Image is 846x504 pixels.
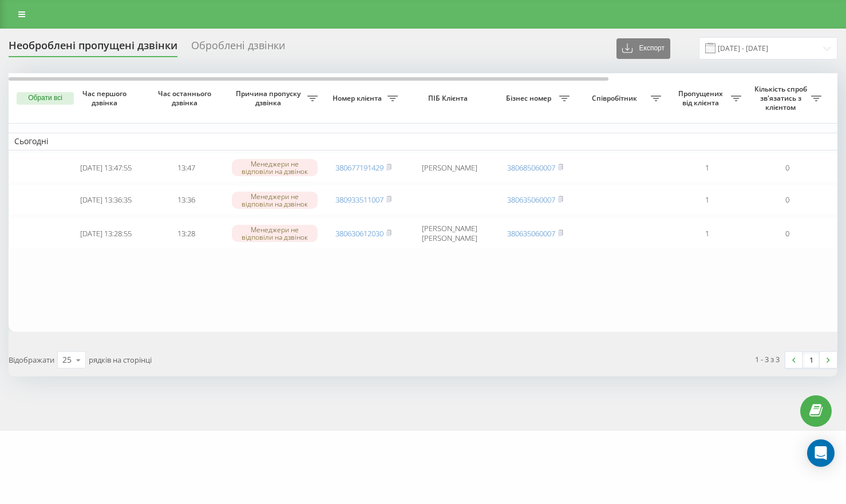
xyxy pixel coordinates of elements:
[155,89,217,107] span: Час останнього дзвінка
[507,195,555,205] a: 380635060007
[755,354,780,365] div: 1 - 3 з 3
[747,185,827,215] td: 0
[66,153,146,183] td: [DATE] 13:47:55
[747,153,827,183] td: 0
[329,94,388,103] span: Номер клієнта
[335,162,384,173] a: 380677191429
[501,94,559,103] span: Бізнес номер
[413,94,485,103] span: ПІБ Клієнта
[191,39,285,57] div: Оброблені дзвінки
[802,352,820,368] a: 1
[9,355,54,365] span: Відображати
[335,195,384,205] a: 380933511007
[66,217,146,249] td: [DATE] 13:28:55
[62,354,72,366] div: 25
[89,355,152,365] span: рядків на сторінці
[404,153,495,183] td: [PERSON_NAME]
[616,38,670,59] button: Експорт
[17,92,74,105] button: Обрати всі
[66,185,146,215] td: [DATE] 13:36:35
[507,162,555,173] a: 380685060007
[146,185,226,215] td: 13:36
[146,153,226,183] td: 13:47
[232,89,307,107] span: Причина пропуску дзвінка
[667,217,747,249] td: 1
[581,94,651,103] span: Співробітник
[232,225,318,242] div: Менеджери не відповіли на дзвінок
[753,85,811,112] span: Кількість спроб зв'язатись з клієнтом
[335,228,384,239] a: 380630612030
[146,217,226,249] td: 13:28
[232,159,318,176] div: Менеджери не відповіли на дзвінок
[9,39,177,57] div: Необроблені пропущені дзвінки
[667,153,747,183] td: 1
[747,217,827,249] td: 0
[232,192,318,209] div: Менеджери не відповіли на дзвінок
[404,217,495,249] td: [PERSON_NAME] [PERSON_NAME]
[75,89,137,107] span: Час першого дзвінка
[667,185,747,215] td: 1
[807,439,835,467] div: Open Intercom Messenger
[507,228,555,239] a: 380635060007
[673,89,731,107] span: Пропущених від клієнта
